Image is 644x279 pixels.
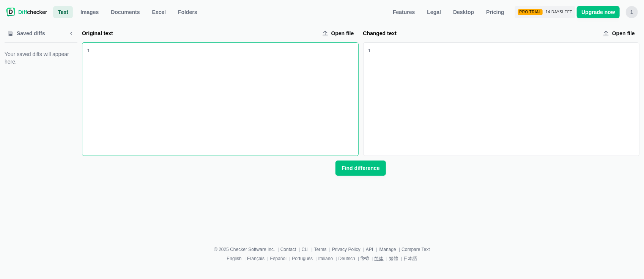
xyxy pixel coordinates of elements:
[389,256,398,261] a: 繁體
[423,6,446,18] a: Legal
[87,47,90,55] div: 1
[388,6,419,18] a: Features
[485,8,505,16] span: Pricing
[335,161,386,176] button: Find difference
[577,6,620,18] a: Upgrade now
[518,9,543,15] div: Pro Trial
[330,30,356,37] span: Open file
[368,47,371,55] div: 1
[580,8,617,16] span: Upgrade now
[404,256,417,261] a: 日本語
[371,43,639,156] div: Changed text input
[314,247,327,252] a: Terms
[452,8,476,16] span: Desktop
[375,256,384,261] a: 简体
[379,247,396,252] a: iManage
[361,256,369,261] a: हिन्दी
[173,6,202,18] button: Folders
[391,8,416,16] span: Features
[340,164,381,172] span: Find difference
[151,8,168,16] span: Excel
[332,247,361,252] a: Privacy Policy
[82,30,316,37] label: Original text
[148,6,171,18] a: Excel
[318,256,333,261] a: Italiano
[56,8,70,16] span: Text
[426,8,443,16] span: Legal
[106,6,144,18] a: Documents
[65,27,77,39] button: Minimize sidebar
[292,256,313,261] a: Português
[280,247,296,252] a: Contact
[319,27,359,39] label: Original text upload
[76,6,103,18] a: Images
[449,6,479,18] a: Desktop
[546,10,572,14] span: 14 days left
[5,50,77,65] span: Your saved diffs will appear here.
[611,30,636,37] span: Open file
[109,8,141,16] span: Documents
[626,6,638,18] button: 1
[15,30,47,37] span: Saved diffs
[6,6,47,18] a: Diffchecker
[270,256,287,261] a: Español
[247,256,265,261] a: Français
[90,43,358,156] div: Original text input
[600,27,639,39] label: Changed text upload
[482,6,509,18] a: Pricing
[6,8,15,17] img: Diffchecker logo
[18,8,47,16] span: checker
[79,8,100,16] span: Images
[302,247,309,252] a: CLI
[176,8,199,16] span: Folders
[227,256,241,261] a: English
[53,6,73,18] a: Text
[366,247,373,252] a: API
[402,247,430,252] a: Compare Text
[363,30,597,37] label: Changed text
[339,256,355,261] a: Deutsch
[214,246,280,253] li: © 2025 Checker Software Inc.
[18,9,27,15] span: Diff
